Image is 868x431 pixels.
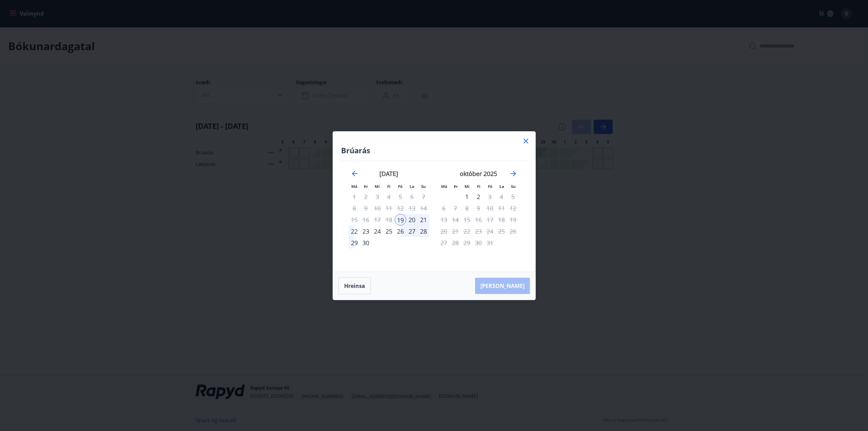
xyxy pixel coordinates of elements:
td: Not available. föstudagur, 17. október 2025 [484,214,496,226]
td: Choose laugardagur, 20. september 2025 as your check-out date. It’s available. [406,214,418,226]
td: Not available. þriðjudagur, 16. september 2025 [360,214,372,226]
td: Not available. fimmtudagur, 9. október 2025 [473,202,484,214]
strong: október 2025 [460,170,497,178]
div: 22 [349,226,360,237]
td: Not available. miðvikudagur, 29. október 2025 [461,237,473,249]
small: Fi [477,184,480,189]
td: Not available. föstudagur, 12. september 2025 [395,202,406,214]
td: Choose mánudagur, 29. september 2025 as your check-out date. It’s available. [349,237,360,249]
td: Not available. fimmtudagur, 4. september 2025 [383,191,395,202]
div: Aðeins útritun í boði [484,214,496,226]
strong: [DATE] [379,170,398,178]
div: 25 [383,226,395,237]
td: Not available. laugardagur, 25. október 2025 [496,226,507,237]
td: Not available. sunnudagur, 7. september 2025 [418,191,429,202]
td: Not available. miðvikudagur, 22. október 2025 [461,226,473,237]
small: Su [511,184,516,189]
td: Choose sunnudagur, 21. september 2025 as your check-out date. It’s available. [418,214,429,226]
td: Choose laugardagur, 27. september 2025 as your check-out date. It’s available. [406,226,418,237]
div: 19 [395,214,406,226]
h4: Brúarás [341,145,527,155]
td: Not available. mánudagur, 15. september 2025 [349,214,360,226]
td: Not available. föstudagur, 3. október 2025 [484,191,496,202]
small: Má [351,184,357,189]
small: Su [421,184,426,189]
td: Choose þriðjudagur, 23. september 2025 as your check-out date. It’s available. [360,226,372,237]
td: Not available. fimmtudagur, 23. október 2025 [473,226,484,237]
td: Choose fimmtudagur, 25. september 2025 as your check-out date. It’s available. [383,226,395,237]
td: Not available. mánudagur, 27. október 2025 [438,237,450,249]
td: Not available. miðvikudagur, 8. október 2025 [461,202,473,214]
td: Not available. fimmtudagur, 11. september 2025 [383,202,395,214]
div: Move backward to switch to the previous month. [351,170,359,178]
td: Not available. þriðjudagur, 2. september 2025 [360,191,372,202]
div: 21 [418,214,429,226]
td: Not available. sunnudagur, 12. október 2025 [507,202,519,214]
div: 27 [406,226,418,237]
small: Má [441,184,447,189]
small: La [499,184,504,189]
button: Hreinsa [338,277,371,294]
td: Not available. laugardagur, 13. september 2025 [406,202,418,214]
div: 26 [395,226,406,237]
div: 24 [372,226,383,237]
td: Not available. föstudagur, 10. október 2025 [484,202,496,214]
div: Calendar [341,161,527,263]
td: Not available. sunnudagur, 14. september 2025 [418,202,429,214]
td: Choose þriðjudagur, 30. september 2025 as your check-out date. It’s available. [360,237,372,249]
div: 23 [360,226,372,237]
td: Not available. miðvikudagur, 10. september 2025 [372,202,383,214]
small: La [410,184,414,189]
td: Selected as start date. föstudagur, 19. september 2025 [395,214,406,226]
div: 30 [360,237,372,249]
td: Not available. þriðjudagur, 28. október 2025 [450,237,461,249]
div: 1 [461,191,473,202]
small: Fö [488,184,492,189]
td: Not available. laugardagur, 4. október 2025 [496,191,507,202]
td: Not available. þriðjudagur, 21. október 2025 [450,226,461,237]
td: Not available. laugardagur, 18. október 2025 [496,214,507,226]
div: 29 [349,237,360,249]
td: Not available. þriðjudagur, 9. september 2025 [360,202,372,214]
td: Not available. mánudagur, 20. október 2025 [438,226,450,237]
td: Choose fimmtudagur, 2. október 2025 as your check-out date. It’s available. [473,191,484,202]
td: Not available. laugardagur, 11. október 2025 [496,202,507,214]
td: Not available. sunnudagur, 19. október 2025 [507,214,519,226]
td: Not available. föstudagur, 31. október 2025 [484,237,496,249]
small: Fi [387,184,391,189]
small: Þr [454,184,458,189]
td: Not available. fimmtudagur, 16. október 2025 [473,214,484,226]
td: Not available. sunnudagur, 5. október 2025 [507,191,519,202]
div: 20 [406,214,418,226]
td: Not available. mánudagur, 13. október 2025 [438,214,450,226]
td: Not available. mánudagur, 8. september 2025 [349,202,360,214]
div: Move forward to switch to the next month. [509,170,517,178]
td: Not available. mánudagur, 1. september 2025 [349,191,360,202]
td: Choose sunnudagur, 28. september 2025 as your check-out date. It’s available. [418,226,429,237]
td: Not available. miðvikudagur, 17. september 2025 [372,214,383,226]
td: Not available. miðvikudagur, 15. október 2025 [461,214,473,226]
small: Þr [364,184,368,189]
td: Not available. föstudagur, 5. september 2025 [395,191,406,202]
td: Not available. miðvikudagur, 3. september 2025 [372,191,383,202]
td: Choose miðvikudagur, 1. október 2025 as your check-out date. It’s available. [461,191,473,202]
div: Aðeins útritun í boði [395,202,406,214]
div: 28 [418,226,429,237]
td: Choose miðvikudagur, 24. september 2025 as your check-out date. It’s available. [372,226,383,237]
td: Not available. fimmtudagur, 18. september 2025 [383,214,395,226]
td: Not available. þriðjudagur, 7. október 2025 [450,202,461,214]
div: Aðeins útritun í boði [473,191,484,202]
td: Not available. föstudagur, 24. október 2025 [484,226,496,237]
td: Not available. sunnudagur, 26. október 2025 [507,226,519,237]
small: Fö [398,184,402,189]
td: Choose mánudagur, 22. september 2025 as your check-out date. It’s available. [349,226,360,237]
td: Choose föstudagur, 26. september 2025 as your check-out date. It’s available. [395,226,406,237]
small: Mi [375,184,380,189]
td: Not available. fimmtudagur, 30. október 2025 [473,237,484,249]
td: Not available. mánudagur, 6. október 2025 [438,202,450,214]
small: Mi [465,184,470,189]
td: Not available. þriðjudagur, 14. október 2025 [450,214,461,226]
div: Aðeins útritun í boði [484,226,496,237]
td: Not available. laugardagur, 6. september 2025 [406,191,418,202]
